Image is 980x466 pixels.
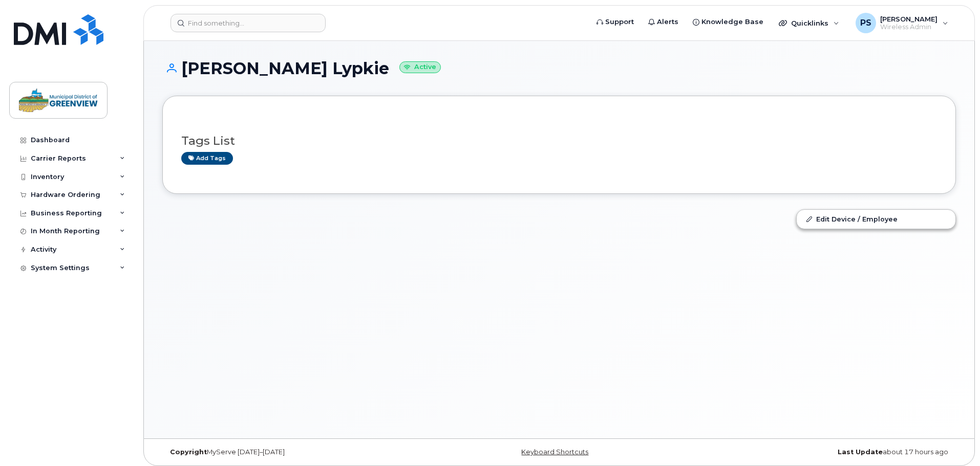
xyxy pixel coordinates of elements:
[162,59,956,77] h1: [PERSON_NAME] Lypkie
[838,448,883,456] strong: Last Update
[521,448,588,456] a: Keyboard Shortcuts
[162,448,427,456] div: MyServe [DATE]–[DATE]
[399,61,441,73] small: Active
[181,152,233,165] a: Add tags
[691,448,956,456] div: about 17 hours ago
[797,210,955,228] a: Edit Device / Employee
[181,135,937,147] h3: Tags List
[170,448,207,456] strong: Copyright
